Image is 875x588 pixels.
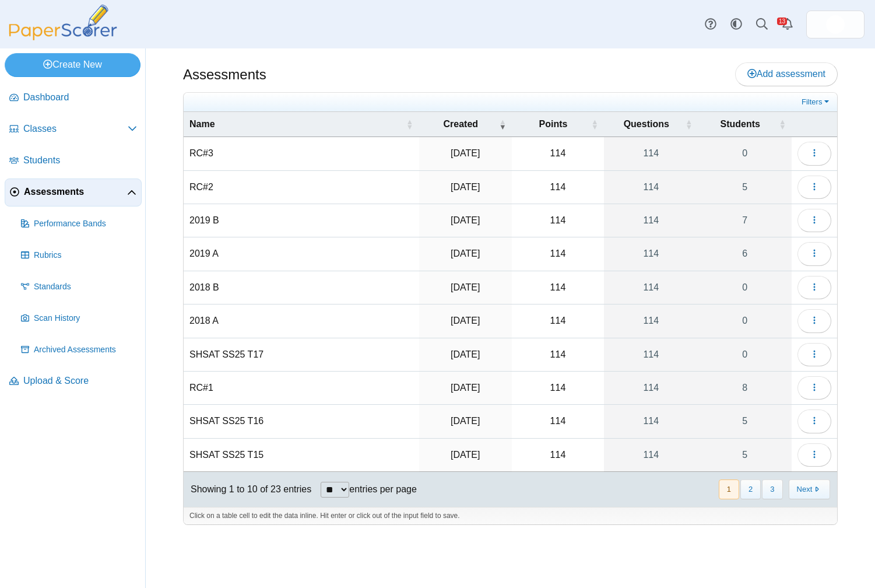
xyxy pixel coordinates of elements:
[499,118,506,130] span: Created : Activate to remove sorting
[23,123,128,135] span: Classes
[610,118,683,131] span: Questions
[512,271,604,304] td: 114
[512,372,604,405] td: 114
[806,10,865,38] a: ps.cRz8zCdsP4LbcP2q
[451,148,480,158] time: Jul 21, 2025 at 3:39 PM
[23,154,137,167] span: Students
[826,15,845,34] span: d&k prep prep
[512,137,604,170] td: 114
[698,204,792,237] a: 7
[16,210,142,238] a: Performance Bands
[698,338,792,371] a: 0
[184,304,419,338] td: 2018 A
[698,137,792,170] a: 0
[5,84,142,112] a: Dashboard
[604,271,698,304] a: 114
[184,439,419,472] td: SHSAT SS25 T15
[23,374,137,387] span: Upload & Score
[604,237,698,270] a: 114
[16,273,142,301] a: Standards
[799,96,834,108] a: Filters
[512,304,604,338] td: 114
[34,281,137,293] span: Standards
[604,204,698,237] a: 114
[5,53,140,76] a: Create New
[23,91,137,104] span: Dashboard
[5,32,121,42] a: PaperScorer
[16,304,142,332] a: Scan History
[512,171,604,204] td: 114
[512,439,604,472] td: 114
[698,171,792,204] a: 5
[184,405,419,438] td: SHSAT SS25 T16
[698,439,792,471] a: 5
[5,367,142,395] a: Upload & Score
[184,507,837,524] div: Click on a table cell to edit the data inline. Hit enter or click out of the input field to save.
[698,372,792,404] a: 8
[604,171,698,204] a: 114
[5,5,121,40] img: PaperScorer
[5,147,142,175] a: Students
[762,480,782,499] button: 3
[184,137,419,170] td: RC#3
[34,344,137,356] span: Archived Assessments
[349,484,417,494] label: entries per page
[451,249,480,258] time: Jul 21, 2025 at 3:07 PM
[451,450,480,460] time: Jul 9, 2025 at 2:58 PM
[184,171,419,204] td: RC#2
[686,118,693,130] span: Questions : Activate to sort
[184,372,419,405] td: RC#1
[775,12,800,37] a: Alerts
[184,472,311,507] div: Showing 1 to 10 of 23 entries
[16,336,142,364] a: Archived Assessments
[719,480,739,499] button: 1
[604,338,698,371] a: 114
[512,338,604,372] td: 114
[698,405,792,437] a: 5
[740,480,761,499] button: 2
[5,116,142,143] a: Classes
[591,118,598,130] span: Points : Activate to sort
[425,118,497,131] span: Created
[406,118,413,130] span: Name : Activate to sort
[512,237,604,271] td: 114
[604,405,698,437] a: 114
[698,304,792,337] a: 0
[451,416,480,426] time: Jul 9, 2025 at 3:10 PM
[451,182,480,192] time: Jul 21, 2025 at 3:30 PM
[184,204,419,237] td: 2019 B
[5,178,142,206] a: Assessments
[779,118,786,130] span: Students : Activate to sort
[604,372,698,404] a: 114
[189,118,404,131] span: Name
[451,282,480,292] time: Jul 21, 2025 at 2:58 PM
[735,62,838,86] a: Add assessment
[16,242,142,269] a: Rubrics
[451,215,480,225] time: Jul 21, 2025 at 3:19 PM
[184,271,419,304] td: 2018 B
[24,185,127,198] span: Assessments
[698,271,792,304] a: 0
[789,480,830,499] button: Next
[34,250,137,261] span: Rubrics
[451,383,480,393] time: Jul 18, 2025 at 12:57 PM
[34,218,137,230] span: Performance Bands
[184,237,419,271] td: 2019 A
[512,204,604,237] td: 114
[512,405,604,438] td: 114
[518,118,589,131] span: Points
[604,304,698,337] a: 114
[698,237,792,270] a: 6
[718,480,830,499] nav: pagination
[604,439,698,471] a: 114
[34,313,137,324] span: Scan History
[451,316,480,325] time: Jul 21, 2025 at 2:47 PM
[451,349,480,359] time: Jul 21, 2025 at 2:39 PM
[826,15,845,34] img: ps.cRz8zCdsP4LbcP2q
[604,137,698,170] a: 114
[184,338,419,372] td: SHSAT SS25 T17
[183,65,266,85] h1: Assessments
[747,69,825,79] span: Add assessment
[704,118,776,131] span: Students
